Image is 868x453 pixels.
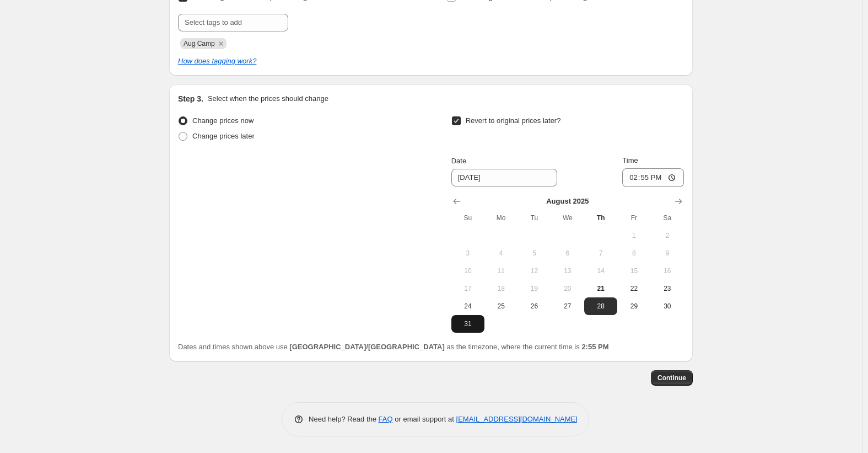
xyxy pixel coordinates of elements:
[589,284,613,293] span: 21
[655,284,680,293] span: 23
[484,280,517,297] button: Monday August 18 2025
[671,194,686,209] button: Show next month, September 2025
[393,415,456,423] span: or email support at
[456,415,578,423] a: [EMAIL_ADDRESS][DOMAIN_NAME]
[651,227,684,244] button: Saturday August 2 2025
[451,157,466,165] span: Date
[556,249,580,258] span: 6
[522,284,546,293] span: 19
[556,214,580,222] span: We
[617,297,650,315] button: Friday August 29 2025
[556,302,580,311] span: 27
[651,262,684,280] button: Saturday August 16 2025
[522,249,546,258] span: 5
[456,249,480,258] span: 3
[466,116,561,125] span: Revert to original prices later?
[657,374,686,382] span: Continue
[216,39,226,49] button: Remove Aug Camp
[622,231,646,240] span: 1
[517,262,551,280] button: Tuesday August 12 2025
[589,267,613,275] span: 14
[489,267,513,275] span: 11
[451,169,557,186] input: 8/21/2025
[622,267,646,275] span: 15
[522,214,546,222] span: Tu
[484,297,517,315] button: Monday August 25 2025
[208,93,328,104] p: Select when the prices should change
[651,297,684,315] button: Saturday August 30 2025
[379,415,393,423] a: FAQ
[589,214,613,222] span: Th
[622,214,646,222] span: Fr
[617,280,650,297] button: Friday August 22 2025
[451,244,484,262] button: Sunday August 3 2025
[178,14,288,31] input: Select tags to add
[517,209,551,227] th: Tuesday
[622,302,646,311] span: 29
[584,209,617,227] th: Thursday
[489,284,513,293] span: 18
[622,249,646,258] span: 8
[651,280,684,297] button: Saturday August 23 2025
[617,244,650,262] button: Friday August 8 2025
[522,267,546,275] span: 12
[589,249,613,258] span: 7
[651,244,684,262] button: Saturday August 9 2025
[192,132,255,140] span: Change prices later
[456,319,480,328] span: 31
[309,415,379,423] span: Need help? Read the
[449,194,465,209] button: Show previous month, July 2025
[584,262,617,280] button: Thursday August 14 2025
[178,93,203,104] h2: Step 3.
[551,209,584,227] th: Wednesday
[617,209,650,227] th: Friday
[655,267,680,275] span: 16
[522,302,546,311] span: 26
[517,244,551,262] button: Tuesday August 5 2025
[192,116,254,125] span: Change prices now
[456,302,480,311] span: 24
[456,267,480,275] span: 10
[489,249,513,258] span: 4
[584,297,617,315] button: Thursday August 28 2025
[655,249,680,258] span: 9
[184,40,215,47] span: Aug Camp
[556,267,580,275] span: 13
[589,302,613,311] span: 28
[655,214,680,222] span: Sa
[451,315,484,333] button: Sunday August 31 2025
[484,209,517,227] th: Monday
[456,284,480,293] span: 17
[622,284,646,293] span: 22
[651,370,693,386] button: Continue
[484,262,517,280] button: Monday August 11 2025
[178,343,609,351] span: Dates and times shown above use as the timezone, where the current time is
[622,156,638,164] span: Time
[584,280,617,297] button: Today Thursday August 21 2025
[451,297,484,315] button: Sunday August 24 2025
[451,280,484,297] button: Sunday August 17 2025
[622,168,684,187] input: 12:00
[484,244,517,262] button: Monday August 4 2025
[556,284,580,293] span: 20
[456,214,480,222] span: Su
[517,280,551,297] button: Tuesday August 19 2025
[489,302,513,311] span: 25
[617,262,650,280] button: Friday August 15 2025
[551,244,584,262] button: Wednesday August 6 2025
[651,209,684,227] th: Saturday
[655,302,680,311] span: 30
[584,244,617,262] button: Thursday August 7 2025
[451,209,484,227] th: Sunday
[581,343,608,351] b: 2:55 PM
[551,297,584,315] button: Wednesday August 27 2025
[289,343,444,351] b: [GEOGRAPHIC_DATA]/[GEOGRAPHIC_DATA]
[551,262,584,280] button: Wednesday August 13 2025
[489,214,513,222] span: Mo
[617,227,650,244] button: Friday August 1 2025
[178,57,256,65] a: How does tagging work?
[551,280,584,297] button: Wednesday August 20 2025
[517,297,551,315] button: Tuesday August 26 2025
[451,262,484,280] button: Sunday August 10 2025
